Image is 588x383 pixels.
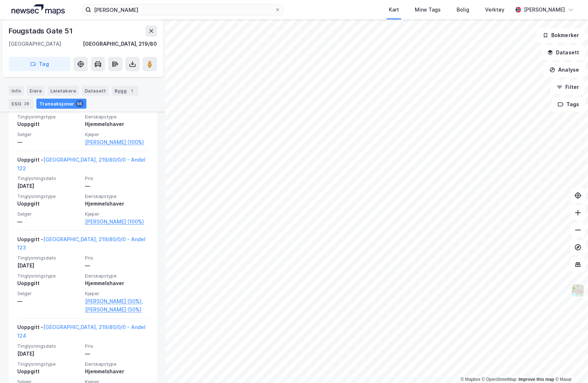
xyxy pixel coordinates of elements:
[85,361,148,367] span: Eierskapstype
[17,361,81,367] span: Tinglysningstype
[17,157,145,171] a: [GEOGRAPHIC_DATA], 219/80/0/0 - Andel 122
[85,175,148,181] span: Pris
[17,255,81,261] span: Tinglysningsdato
[17,273,81,279] span: Tinglysningstype
[17,343,81,349] span: Tinglysningsdato
[17,131,81,138] span: Selger
[85,211,148,217] span: Kjøper
[85,182,148,190] div: —
[17,193,81,199] span: Tinglysningstype
[85,305,148,314] a: [PERSON_NAME] (50%)
[552,348,588,383] div: Kontrollprogram for chat
[541,45,585,60] button: Datasett
[27,86,45,96] div: Eiere
[85,114,148,120] span: Eierskapstype
[389,5,399,14] div: Kart
[85,273,148,279] span: Eierskapstype
[17,211,81,217] span: Selger
[85,261,148,270] div: —
[17,175,81,181] span: Tinglysningsdato
[9,99,33,109] div: ESG
[76,100,84,107] div: 55
[571,284,585,297] img: Z
[48,86,79,96] div: Leietakere
[17,235,148,255] div: Uoppgitt -
[128,87,135,94] div: 1
[17,290,81,297] span: Selger
[23,100,31,107] div: 28
[85,255,148,261] span: Pris
[17,324,145,339] a: [GEOGRAPHIC_DATA], 219/80/0/0 - Andel 124
[85,131,148,138] span: Kjøper
[9,40,61,48] div: [GEOGRAPHIC_DATA]
[17,156,148,176] div: Uoppgitt -
[85,120,148,129] div: Hjemmelshaver
[551,80,585,94] button: Filter
[85,193,148,199] span: Eierskapstype
[85,343,148,349] span: Pris
[482,377,517,382] a: OpenStreetMap
[12,4,65,15] img: logo.a4113a55bc3d86da70a041830d287a7e.svg
[552,97,585,112] button: Tags
[17,182,81,190] div: [DATE]
[9,25,74,37] div: Fougstads Gate 51
[17,138,81,147] div: —
[85,350,148,358] div: —
[17,297,81,306] div: —
[17,114,81,120] span: Tinglysningstype
[519,377,554,382] a: Improve this map
[461,377,480,382] a: Mapbox
[85,138,148,147] a: [PERSON_NAME] (100%)
[17,350,81,358] div: [DATE]
[17,236,145,251] a: [GEOGRAPHIC_DATA], 219/80/0/0 - Andel 123
[17,279,81,288] div: Uoppgitt
[17,199,81,208] div: Uoppgitt
[85,290,148,297] span: Kjøper
[85,217,148,226] a: [PERSON_NAME] (100%)
[17,261,81,270] div: [DATE]
[9,57,71,71] button: Tag
[17,367,81,376] div: Uoppgitt
[415,5,441,14] div: Mine Tags
[17,217,81,226] div: —
[17,323,148,343] div: Uoppgitt -
[552,348,588,383] iframe: Chat Widget
[537,28,585,42] button: Bokmerker
[9,86,24,96] div: Info
[91,4,275,15] input: Søk på adresse, matrikkel, gårdeiere, leietakere eller personer
[112,86,138,96] div: Bygg
[485,5,504,14] div: Verktøy
[85,367,148,376] div: Hjemmelshaver
[524,5,565,14] div: [PERSON_NAME]
[543,63,585,77] button: Analyse
[36,99,86,109] div: Transaksjoner
[83,40,157,48] div: [GEOGRAPHIC_DATA], 219/80
[85,297,148,306] a: [PERSON_NAME] (50%),
[17,120,81,129] div: Uoppgitt
[85,199,148,208] div: Hjemmelshaver
[457,5,469,14] div: Bolig
[82,86,109,96] div: Datasett
[85,279,148,288] div: Hjemmelshaver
